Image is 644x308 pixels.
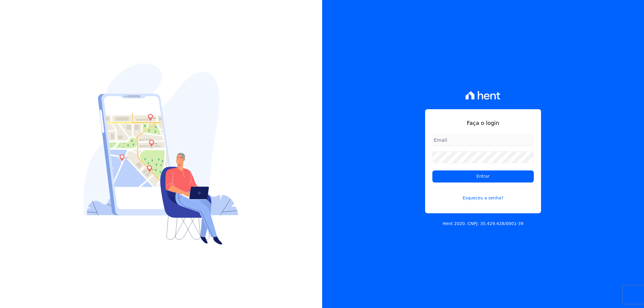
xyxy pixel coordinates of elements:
p: Hent 2020. CNPJ: 35.429.428/0001-39 [443,221,524,227]
h1: Faça o login [432,119,534,127]
a: Esqueceu a senha? [432,187,534,201]
img: Login [83,63,239,245]
input: Entrar [432,170,534,183]
input: Email [432,134,534,146]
